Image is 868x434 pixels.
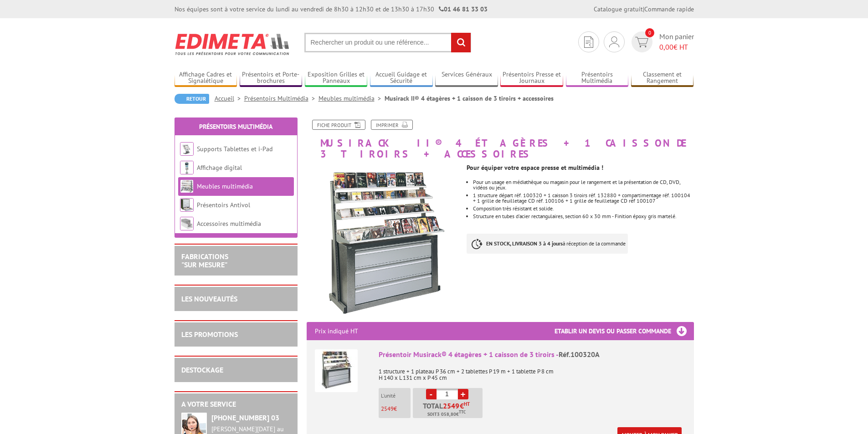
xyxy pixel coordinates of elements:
h2: A votre service [181,400,291,408]
a: LES PROMOTIONS [181,330,238,339]
a: Services Généraux [435,71,498,86]
img: Supports Tablettes et i-Pad [180,142,194,156]
a: DESTOCKAGE [181,365,223,374]
li: Composition très résistant et solide. [473,206,693,211]
li: 1 structure départ réf. 100320 + 1 caisson 3 tiroirs réf. 132880 + compartimentage réf. 100104 + ... [473,193,693,204]
a: devis rapide 0 Mon panier 0,00€ HT [629,31,694,52]
strong: Pour équiper votre espace presse et multimédia ! [467,163,603,172]
p: 1 structure + 1 plateau P 36 cm + 2 tablettes P 19 m + 1 tablette P 8 cm H 140 x L 131 cm x P 45 cm [379,362,686,381]
p: à réception de la commande [467,234,628,254]
a: Fiche produit [312,120,365,130]
img: meubles_multimedia_100320a.jpg [307,164,460,317]
a: Imprimer [371,120,413,130]
strong: 01 46 81 33 03 [439,5,488,13]
img: Edimeta [175,27,291,61]
sup: TTC [459,409,466,414]
a: Classement et Rangement [631,71,694,86]
span: Soit € [427,411,466,418]
div: Nos équipes sont à votre service du lundi au vendredi de 8h30 à 12h30 et de 13h30 à 17h30 [175,5,488,14]
span: 2549 [381,405,394,413]
div: | [594,5,694,14]
a: Meubles multimédia [197,182,253,190]
div: Structure en tubes d'acier rectangulaires, section 60 x 30 mm - Finition époxy gris martelé. [473,214,693,219]
p: Prix indiqué HT [315,322,358,340]
p: Total [415,402,483,418]
a: Présentoirs Multimédia [199,123,272,131]
a: LES NOUVEAUTÉS [181,294,237,303]
span: 3 058,80 [437,411,456,418]
a: Accueil [215,94,244,102]
span: 0,00 [659,42,673,51]
img: Meubles multimédia [180,179,194,193]
a: Présentoirs Antivol [197,201,250,209]
a: Catalogue gratuit [594,5,643,13]
h3: Etablir un devis ou passer commande [555,322,694,340]
strong: EN STOCK, LIVRAISON 3 à 4 jours [486,240,563,247]
a: Meubles multimédia [318,94,385,102]
li: Musirack II® 4 étagères + 1 caisson de 3 tiroirs + accessoires [385,94,554,103]
a: Accueil Guidage et Sécurité [370,71,433,86]
a: + [458,389,468,399]
input: rechercher [451,33,471,52]
a: Affichage digital [197,163,242,172]
img: devis rapide [635,37,648,47]
span: Mon panier [659,31,694,52]
a: - [426,389,437,399]
img: Présentoir Musirack® 4 étagères + 1 caisson de 3 tiroirs [315,349,358,392]
p: L'unité [381,393,411,399]
a: Supports Tablettes et i-Pad [197,145,272,153]
a: Accessoires multimédia [197,220,261,228]
a: Affichage Cadres et Signalétique [175,71,237,86]
input: Rechercher un produit ou une référence... [304,33,471,52]
span: Réf.100320A [559,350,600,359]
span: 0 [645,28,654,37]
img: Affichage digital [180,161,194,174]
img: devis rapide [609,36,619,47]
p: € [381,406,411,412]
a: Présentoirs Multimédia [566,71,629,86]
li: Pour un usage en médiathèque ou magasin pour le rangement et la présentation de CD, DVD, vidéos o... [473,179,693,190]
strong: [PHONE_NUMBER] 03 [211,413,279,422]
h1: Musirack II® 4 étagères + 1 caisson de 3 tiroirs + accessoires [300,120,701,159]
span: € HT [659,42,694,52]
img: devis rapide [584,36,593,48]
a: Exposition Grilles et Panneaux [305,71,368,86]
a: Présentoirs Multimédia [244,94,318,102]
img: Présentoirs Antivol [180,198,194,212]
span: 2549 [443,402,460,409]
a: Présentoirs et Porte-brochures [240,71,303,86]
a: FABRICATIONS"Sur Mesure" [181,252,228,269]
a: Présentoirs Presse et Journaux [500,71,563,86]
div: Présentoir Musirack® 4 étagères + 1 caisson de 3 tiroirs - [379,349,686,360]
img: Accessoires multimédia [180,217,194,230]
a: Commande rapide [644,5,694,13]
a: Retour [175,94,209,104]
span: € [460,402,464,409]
sup: HT [464,401,470,407]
